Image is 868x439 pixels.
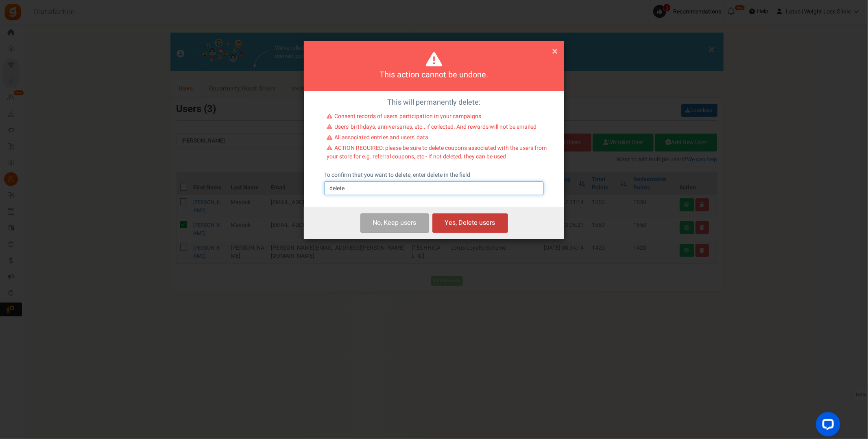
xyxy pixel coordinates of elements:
p: This will permanently delete: [310,97,558,108]
button: Yes, Delete users [432,213,508,233]
li: Users' birthdays, anniversaries, etc., if collected. And rewards will not be emailed [327,123,547,134]
span: s [413,218,417,228]
li: ACTION REQUIRED: please be sure to delete coupons associated with the users from your store for e... [327,144,547,163]
li: All associated entries and users' data [327,134,547,144]
label: To confirm that you want to delete, enter delete in the field [324,171,470,179]
input: delete [324,181,544,195]
span: × [552,44,558,59]
li: Consent records of users' participation in your campaigns [327,112,547,123]
h4: This action cannot be undone. [314,69,554,81]
button: No, Keep users [360,213,429,233]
